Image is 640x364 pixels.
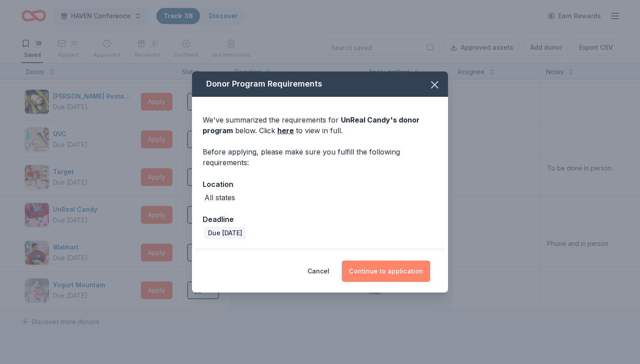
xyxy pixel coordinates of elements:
[203,115,437,136] div: We've summarized the requirements for below. Click to view in full.
[308,261,329,282] button: Cancel
[192,71,448,97] div: Donor Program Requirements
[203,214,437,225] div: Deadline
[203,178,437,190] div: Location
[277,125,294,136] a: here
[204,192,235,203] div: All states
[342,261,430,282] button: Continue to application
[203,146,437,168] div: Before applying, please make sure you fulfill the following requirements:
[204,227,246,239] div: Due [DATE]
